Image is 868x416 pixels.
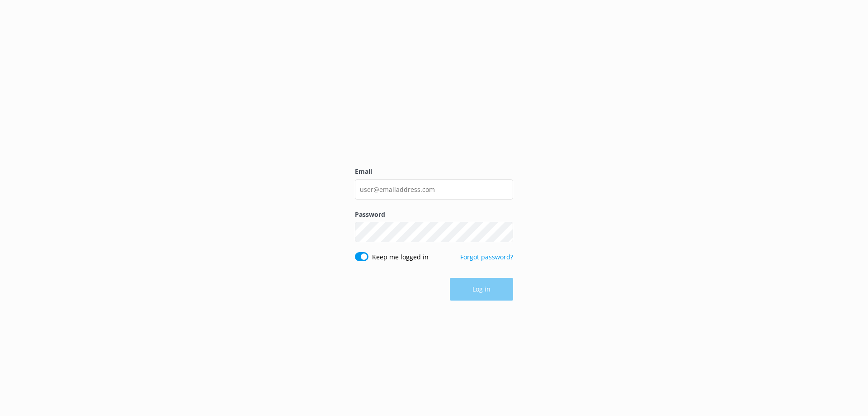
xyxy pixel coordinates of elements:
[372,252,429,262] label: Keep me logged in
[355,167,513,177] label: Email
[355,179,513,200] input: user@emailaddress.com
[495,223,513,241] button: Show password
[460,253,513,261] a: Forgot password?
[355,210,513,220] label: Password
